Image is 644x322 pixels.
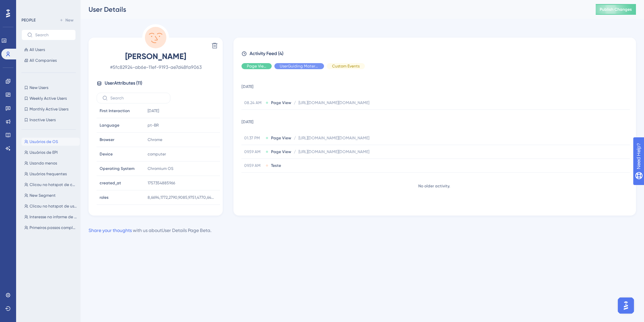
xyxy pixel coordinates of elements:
span: [URL][DOMAIN_NAME][DOMAIN_NAME] [299,100,369,105]
span: / [294,135,296,141]
span: Usando menos [30,160,57,166]
span: Publish Changes [600,7,632,12]
span: [URL][DOMAIN_NAME][DOMAIN_NAME] [299,135,369,141]
button: Usuários de OS [21,138,80,146]
span: computer [148,151,166,157]
span: Teste [271,163,281,168]
span: 8,6694,1772,2790,9085,9751,4770,6404,5753,8076,7446,6171,9942,0479,6300,7781,4033,9027,7632,6871,... [148,195,215,200]
div: with us about User Details Page Beta . [89,226,211,234]
div: No older activity. [241,183,627,189]
span: Clicou no hotspot de checklist personalizado [30,182,77,187]
span: UserGuiding Material [280,63,319,69]
span: Monthly Active Users [30,106,68,112]
span: Activity Feed (4) [250,50,283,58]
span: Page View [271,149,291,154]
span: New [65,17,73,23]
span: 08.24 AM [244,100,263,105]
a: Share your thoughts [89,228,132,233]
span: created_at [100,180,121,186]
span: / [294,100,296,105]
time: [DATE] [148,108,159,113]
button: Usuários de EPI [21,148,80,156]
span: Page View [247,63,266,69]
span: / [294,149,296,154]
iframe: UserGuiding AI Assistant Launcher [616,295,636,316]
span: Device [100,151,113,157]
span: roles [100,195,109,200]
span: First Interaction [100,108,130,113]
span: [PERSON_NAME] [97,51,215,62]
input: Search [35,33,70,37]
span: Clicou no hotspot de usuário [30,203,77,209]
span: # 5fc82924-ab6e-11ef-9193-ae7d48fa9063 [97,63,215,71]
span: User Attributes ( 11 ) [105,79,142,87]
button: Clicou no hotspot de checklist personalizado [21,181,80,189]
span: Browser [100,137,114,142]
button: All Companies [21,56,76,64]
div: User Details [89,5,579,14]
button: New Users [21,84,76,92]
span: Interesse no informe de condição de risco [30,214,77,220]
button: New Segment [21,191,80,199]
span: Custom Events [332,63,360,69]
div: PEOPLE [21,17,36,23]
span: 01.37 PM [244,135,263,141]
button: Usuários frequentes [21,170,80,178]
span: New Segment [30,193,56,198]
span: 09.59 AM [244,163,263,168]
span: Usuários frequentes [30,171,67,177]
span: Language [100,123,119,128]
input: Search [110,96,165,100]
button: All Users [21,46,76,54]
span: 09.59 AM [244,149,263,154]
button: Monthly Active Users [21,105,76,113]
span: Need Help? [16,2,42,10]
span: Chrome [148,137,162,142]
span: Inactive Users [30,117,56,123]
td: [DATE] [241,75,630,96]
span: All Users [30,47,45,52]
span: pt-BR [148,123,159,128]
span: Page View [271,135,291,141]
button: Clicou no hotspot de usuário [21,202,80,210]
button: Usando menos [21,159,80,167]
span: Page View [271,100,291,105]
span: Usuários de OS [30,139,58,144]
span: Chromium OS [148,166,173,171]
button: New [57,16,76,24]
td: [DATE] [241,110,630,131]
span: [URL][DOMAIN_NAME][DOMAIN_NAME] [299,149,369,154]
button: Primeiros passos completos [21,224,80,232]
span: Weekly Active Users [30,96,67,101]
span: 1757354885966 [148,180,175,186]
button: Interesse no informe de condição de risco [21,213,80,221]
span: Operating System [100,166,135,171]
button: Publish Changes [596,4,636,15]
span: Primeiros passos completos [30,225,77,230]
span: All Companies [30,58,57,63]
button: Weekly Active Users [21,94,76,102]
span: Usuários de EPI [30,150,58,155]
span: New Users [30,85,48,90]
button: Inactive Users [21,116,76,124]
